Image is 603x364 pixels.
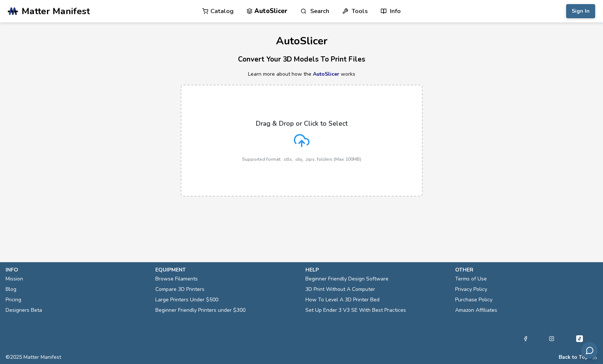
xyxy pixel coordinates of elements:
[305,295,380,305] a: How To Level A 3D Printer Bed
[575,334,584,343] a: Tiktok
[455,266,597,274] p: other
[6,284,16,295] a: Blog
[6,274,23,284] a: Mission
[566,4,595,18] button: Sign In
[155,305,245,316] a: Beginner Friendly Printers under $300
[455,274,487,284] a: Terms of Use
[455,295,492,305] a: Purchase Policy
[455,284,487,295] a: Privacy Policy
[313,70,339,78] a: AutoSlicer
[22,6,90,16] span: Matter Manifest
[155,274,198,284] a: Browse Filaments
[549,334,554,343] a: Instagram
[523,334,528,343] a: Facebook
[6,295,21,305] a: Pricing
[455,305,497,316] a: Amazon Affiliates
[6,305,42,316] a: Designers Beta
[256,120,347,127] p: Drag & Drop or Click to Select
[155,266,298,274] p: equipment
[6,354,61,360] span: © 2025 Matter Manifest
[581,342,598,359] button: Send feedback via email
[155,295,218,305] a: Large Printers Under $500
[242,157,361,162] p: Supported format: .stls, .obj, .zips, folders (Max 100MB)
[592,354,597,360] a: RSS Feed
[305,305,406,316] a: Set Up Ender 3 V3 SE With Best Practices
[155,284,204,295] a: Compare 3D Printers
[305,274,388,284] a: Beginner Friendly Design Software
[6,266,148,274] p: info
[559,354,588,360] button: Back to Top
[305,266,448,274] p: help
[305,284,375,295] a: 3D Print Without A Computer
